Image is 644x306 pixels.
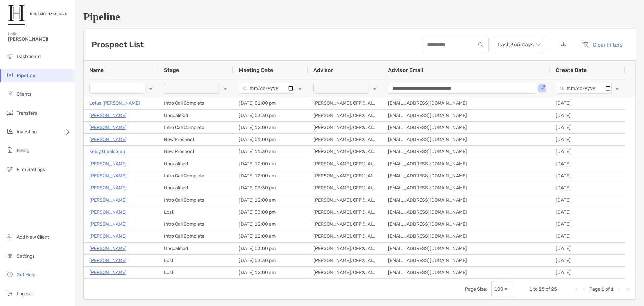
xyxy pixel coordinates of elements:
[159,97,233,109] div: Intro Call Complete
[577,37,628,52] button: Clear Filters
[465,286,487,292] div: Page Size:
[8,3,67,27] img: Zoe Logo
[89,184,127,192] a: [PERSON_NAME]
[17,54,41,59] span: Dashboard
[550,170,625,182] div: [DATE]
[308,158,383,170] div: [PERSON_NAME], CFP®, AIF®
[313,67,333,73] span: Advisor
[383,122,550,133] div: [EMAIL_ADDRESS][DOMAIN_NAME]
[17,272,35,278] span: Get Help
[233,230,308,242] div: [DATE] 12:00 am
[550,110,625,121] div: [DATE]
[6,165,14,173] img: firm-settings icon
[148,86,153,91] button: Open Filter Menu
[550,134,625,145] div: [DATE]
[159,255,233,266] div: Lost
[550,206,625,218] div: [DATE]
[233,110,308,121] div: [DATE] 03:30 pm
[308,170,383,182] div: [PERSON_NAME], CFP®, AIF®
[383,255,550,266] div: [EMAIL_ADDRESS][DOMAIN_NAME]
[17,234,49,240] span: Add New Client
[92,40,144,49] h3: Prospect List
[159,146,233,158] div: New Prospect
[372,86,377,91] button: Open Filter Menu
[308,267,383,278] div: [PERSON_NAME], CFP®, AIF®
[611,286,614,292] span: 1
[308,218,383,230] div: [PERSON_NAME], CFP®, AIF®
[308,206,383,218] div: [PERSON_NAME], CFP®, AIF®
[308,230,383,242] div: [PERSON_NAME], CFP®, AIF®
[89,111,127,120] p: [PERSON_NAME]
[550,146,625,158] div: [DATE]
[89,256,127,265] a: [PERSON_NAME]
[89,268,127,277] a: [PERSON_NAME]
[625,287,630,292] div: Last Page
[89,232,127,241] p: [PERSON_NAME]
[159,206,233,218] div: Lost
[388,83,537,94] input: Advisor Email Filter Input
[89,220,127,228] a: [PERSON_NAME]
[89,123,127,132] p: [PERSON_NAME]
[308,182,383,194] div: [PERSON_NAME], CFP®, AIF®
[6,233,14,241] img: add_new_client icon
[89,172,127,180] a: [PERSON_NAME]
[6,270,14,278] img: get-help icon
[159,230,233,242] div: Intro Call Complete
[6,289,14,297] img: logout icon
[233,158,308,170] div: [DATE] 10:00 am
[550,218,625,230] div: [DATE]
[550,194,625,206] div: [DATE]
[383,194,550,206] div: [EMAIL_ADDRESS][DOMAIN_NAME]
[550,255,625,266] div: [DATE]
[540,86,545,91] button: Open Filter Menu
[233,218,308,230] div: [DATE] 12:00 am
[159,182,233,194] div: Unqualified
[550,243,625,254] div: [DATE]
[17,110,37,116] span: Transfers
[550,158,625,170] div: [DATE]
[6,127,14,135] img: investing icon
[159,243,233,254] div: Unqualified
[308,243,383,254] div: [PERSON_NAME], CFP®, AIF®
[308,255,383,266] div: [PERSON_NAME], CFP®, AIF®
[233,182,308,194] div: [DATE] 03:30 pm
[17,148,29,154] span: Billing
[89,147,125,156] a: Keely Gjeelsteen
[83,11,636,23] h1: Pipeline
[308,194,383,206] div: [PERSON_NAME], CFP®, AIF®
[89,244,127,253] a: [PERSON_NAME]
[89,160,127,168] a: [PERSON_NAME]
[8,36,71,42] span: [PERSON_NAME]!
[233,206,308,218] div: [DATE] 03:00 pm
[478,42,483,47] img: input icon
[556,67,587,73] span: Create Date
[614,86,620,91] button: Open Filter Menu
[159,134,233,145] div: New Prospect
[308,122,383,133] div: [PERSON_NAME], CFP®, AIF®
[233,146,308,158] div: [DATE] 11:30 am
[159,158,233,170] div: Unqualified
[89,208,127,216] a: [PERSON_NAME]
[308,146,383,158] div: [PERSON_NAME], CFP®, AIF®
[233,170,308,182] div: [DATE] 12:00 am
[89,99,140,107] a: Lotus [PERSON_NAME]
[89,196,127,204] p: [PERSON_NAME]
[159,194,233,206] div: Intro Call Complete
[239,67,273,73] span: Meeting Date
[529,286,532,292] span: 1
[159,170,233,182] div: Intro Call Complete
[601,286,604,292] span: 1
[539,286,545,292] span: 25
[159,122,233,133] div: Intro Call Complete
[6,90,14,98] img: clients icon
[308,134,383,145] div: [PERSON_NAME], CFP®, AIF®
